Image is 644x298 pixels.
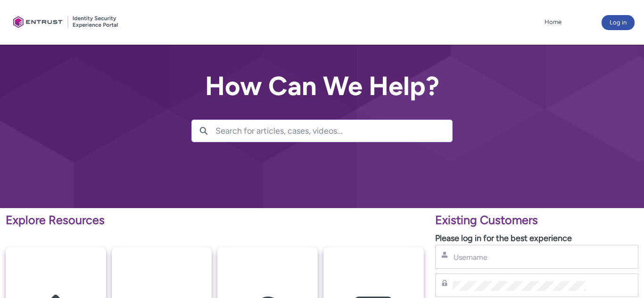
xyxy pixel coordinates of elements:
[602,15,635,30] button: Log in
[191,72,453,101] h2: How Can We Help?
[215,120,452,142] input: Search for articles, cases, videos...
[435,232,638,245] p: Please log in for the best experience
[453,252,586,262] input: Username
[435,211,638,229] p: Existing Customers
[6,211,424,229] p: Explore Resources
[542,15,564,29] a: Home
[192,120,215,142] button: Search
